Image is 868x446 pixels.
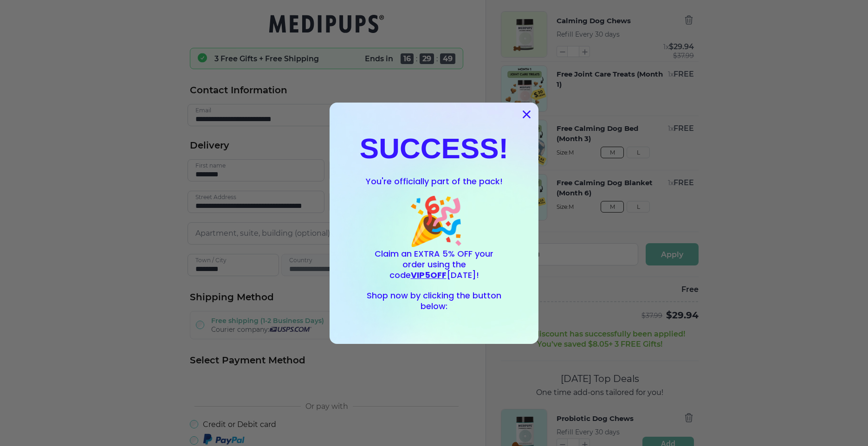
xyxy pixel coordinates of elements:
[518,106,535,123] button: Close dialog
[367,290,501,312] span: Shop now by clicking the button below:
[366,175,503,187] span: You're officially part of the pack!
[407,192,465,249] span: 🎉
[375,248,493,281] span: Claim an EXTRA 5% OFF your order using the code [DATE]!
[411,269,447,281] span: VIP5OFF
[360,132,508,164] strong: SUCCESS!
